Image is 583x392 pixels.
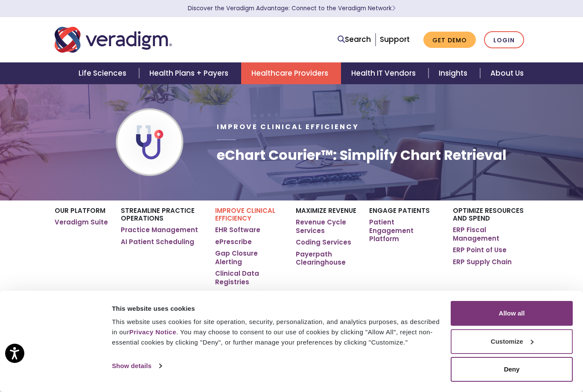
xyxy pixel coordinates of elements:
a: Patient Engagement Platform [369,218,440,243]
button: Deny [451,357,573,382]
a: Discover the Veradigm Advantage: Connect to the Veradigm NetworkLearn More [188,4,396,12]
a: Coding Services [296,238,351,247]
a: ERP Supply Chain [453,258,512,266]
a: Gap Closure Alerting [215,249,283,266]
a: Veradigm Suite [55,218,108,227]
a: eChart Courier [215,289,265,298]
button: Allow all [451,301,573,326]
a: Privacy Notice [129,328,176,336]
button: Customize [451,329,573,354]
img: Veradigm logo [55,26,172,54]
a: Search [338,34,371,45]
a: Revenue Cycle Services [296,218,356,235]
a: ERP Fiscal Management [453,226,528,242]
a: Health IT Vendors [341,62,429,84]
a: Insights [429,62,480,84]
a: Clinical Data Registries [215,269,283,286]
div: This website uses cookies [112,304,441,314]
a: Payerpath Clearinghouse [296,250,356,267]
a: Show details [112,360,161,372]
h1: eChart Courier™: Simplify Chart Retrieval [217,147,507,163]
a: ePrescribe [215,238,252,246]
a: Support [380,34,410,44]
a: Healthcare Providers [241,62,341,84]
a: ERP Point of Use [453,246,507,254]
div: This website uses cookies for site operation, security, personalization, and analytics purposes, ... [112,317,441,348]
span: Learn More [392,4,396,12]
a: About Us [480,62,534,84]
a: Life Sciences [68,62,139,84]
a: AI Patient Scheduling [121,238,194,246]
span: Improve Clinical Efficiency [217,122,359,132]
a: Get Demo [423,32,476,48]
a: Practice Management [121,226,198,234]
a: EHR Software [215,226,260,234]
a: Health Plans + Payers [139,62,241,84]
a: Login [484,31,524,49]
